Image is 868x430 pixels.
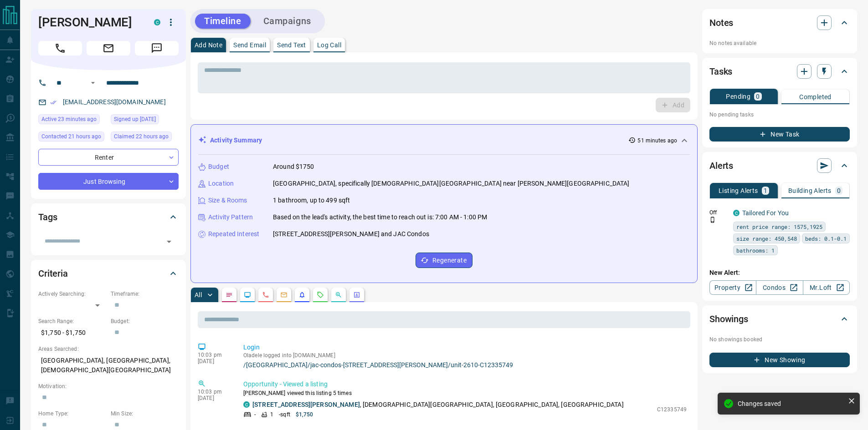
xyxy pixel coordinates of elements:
[788,187,832,194] p: Building Alerts
[208,196,247,205] p: Size & Rooms
[41,115,97,124] span: Active 23 minutes ago
[756,93,760,100] p: 0
[111,114,179,127] div: Sat Aug 16 2025
[243,361,687,369] a: /[GEOGRAPHIC_DATA]/jac-condos-[STREET_ADDRESS][PERSON_NAME]/unit-2610-C12335749
[709,15,733,30] h2: Notes
[709,280,756,295] a: Property
[210,136,262,145] p: Activity Summary
[296,410,313,419] p: $1,750
[709,12,850,34] div: Notes
[87,77,98,88] button: Open
[233,42,266,48] p: Send Email
[38,345,179,353] p: Areas Searched:
[273,229,429,239] p: [STREET_ADDRESS][PERSON_NAME] and JAC Condos
[226,291,233,298] svg: Notes
[709,61,850,82] div: Tasks
[208,229,259,239] p: Repeated Interest
[803,280,850,295] a: Mr.Loft
[195,292,202,298] p: All
[280,291,288,298] svg: Emails
[38,149,179,166] div: Renter
[111,317,179,325] p: Budget:
[243,379,687,389] p: Opportunity - Viewed a listing
[254,14,320,29] button: Campaigns
[41,132,101,141] span: Contacted 21 hours ago
[709,64,732,79] h2: Tasks
[243,352,687,359] p: Oladele logged into [DOMAIN_NAME]
[243,343,687,352] p: Login
[738,400,844,407] div: Changes saved
[657,405,687,414] p: C12335749
[252,401,360,408] a: [STREET_ADDRESS][PERSON_NAME]
[709,155,850,177] div: Alerts
[317,42,341,48] p: Log Call
[709,335,850,344] p: No showings booked
[837,187,841,194] p: 0
[733,210,740,216] div: condos.ca
[195,42,222,48] p: Add Note
[273,162,314,172] p: Around $1750
[38,325,106,340] p: $1,750 - $1,750
[709,353,850,367] button: New Showing
[416,253,473,268] button: Regenerate
[87,41,130,56] span: Email
[709,127,850,142] button: New Task
[111,132,179,144] div: Sun Aug 17 2025
[335,291,342,298] svg: Opportunities
[38,266,68,281] h2: Criteria
[736,222,822,231] span: rent price range: 1575,1925
[38,41,82,56] span: Call
[805,234,847,243] span: beds: 0.1-0.1
[270,410,273,419] p: 1
[244,291,251,298] svg: Lead Browsing Activity
[38,15,140,30] h1: [PERSON_NAME]
[262,291,269,298] svg: Calls
[208,179,234,188] p: Location
[273,179,630,188] p: [GEOGRAPHIC_DATA], specifically [DEMOGRAPHIC_DATA][GEOGRAPHIC_DATA] near [PERSON_NAME][GEOGRAPHIC...
[163,235,175,248] button: Open
[353,291,360,298] svg: Agent Actions
[719,187,758,194] p: Listing Alerts
[243,389,687,397] p: [PERSON_NAME] viewed this listing 5 times
[273,196,350,205] p: 1 bathroom, up to 499 sqft
[709,268,850,278] p: New Alert:
[709,108,850,121] p: No pending tasks
[198,132,690,149] div: Activity Summary51 minutes ago
[317,291,324,298] svg: Requests
[736,234,797,243] span: size range: 450,548
[736,246,775,255] span: bathrooms: 1
[135,41,179,56] span: Message
[63,98,166,106] a: [EMAIL_ADDRESS][DOMAIN_NAME]
[38,317,106,325] p: Search Range:
[252,400,624,410] p: , [DEMOGRAPHIC_DATA][GEOGRAPHIC_DATA], [GEOGRAPHIC_DATA], [GEOGRAPHIC_DATA]
[709,208,728,217] p: Off
[38,173,179,190] div: Just Browsing
[111,410,179,418] p: Min Size:
[198,389,230,395] p: 10:03 pm
[756,280,803,295] a: Condos
[38,114,106,127] div: Sun Aug 17 2025
[254,410,256,419] p: -
[709,312,748,326] h2: Showings
[38,382,179,390] p: Motivation:
[709,39,850,47] p: No notes available
[726,93,750,100] p: Pending
[279,410,290,419] p: - sqft
[637,137,677,145] p: 51 minutes ago
[114,115,156,124] span: Signed up [DATE]
[243,401,250,408] div: condos.ca
[709,217,716,223] svg: Push Notification Only
[114,132,169,141] span: Claimed 22 hours ago
[38,263,179,284] div: Criteria
[38,353,179,378] p: [GEOGRAPHIC_DATA], [GEOGRAPHIC_DATA], [DEMOGRAPHIC_DATA][GEOGRAPHIC_DATA]
[198,395,230,401] p: [DATE]
[277,42,306,48] p: Send Text
[298,291,306,298] svg: Listing Alerts
[208,212,253,222] p: Activity Pattern
[764,187,767,194] p: 1
[709,308,850,330] div: Showings
[742,209,789,217] a: Tailored For You
[799,94,832,100] p: Completed
[709,158,733,173] h2: Alerts
[208,162,229,172] p: Budget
